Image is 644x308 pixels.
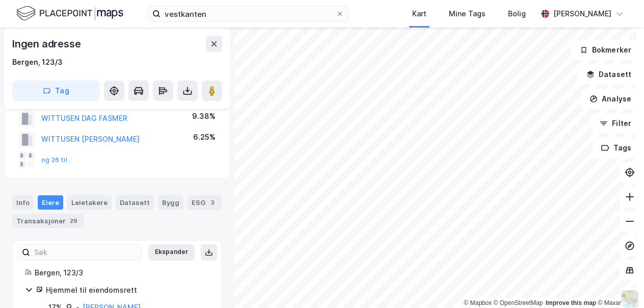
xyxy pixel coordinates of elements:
[192,110,216,122] div: 9.38%
[160,6,336,21] input: Søk på adresse, matrikkel, gårdeiere, leietakere eller personer
[68,216,79,226] div: 29
[508,8,526,20] div: Bolig
[546,299,596,306] a: Improve this map
[571,40,640,60] button: Bokmerker
[12,36,83,52] div: Ingen adresse
[148,244,195,261] button: Ekspander
[12,56,63,68] div: Bergen, 123/3
[12,214,84,228] div: Transaksjoner
[464,299,492,306] a: Mapbox
[581,89,640,109] button: Analyse
[12,81,100,101] button: Tag
[578,64,640,85] button: Datasett
[46,284,209,296] div: Hjemmel til eiendomsrett
[116,195,154,210] div: Datasett
[593,259,644,308] iframe: Chat Widget
[207,197,218,208] div: 3
[494,299,543,306] a: OpenStreetMap
[593,138,640,158] button: Tags
[16,5,123,22] img: logo.f888ab2527a4732fd821a326f86c7f29.svg
[449,8,486,20] div: Mine Tags
[35,267,209,279] div: Bergen, 123/3
[12,195,34,210] div: Info
[591,113,640,134] button: Filter
[193,131,216,143] div: 6.25%
[67,195,112,210] div: Leietakere
[553,8,611,20] div: [PERSON_NAME]
[158,195,183,210] div: Bygg
[30,245,142,260] input: Søk
[593,259,644,308] div: Kontrollprogram for chat
[38,195,63,210] div: Eiere
[187,195,222,210] div: ESG
[412,8,426,20] div: Kart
